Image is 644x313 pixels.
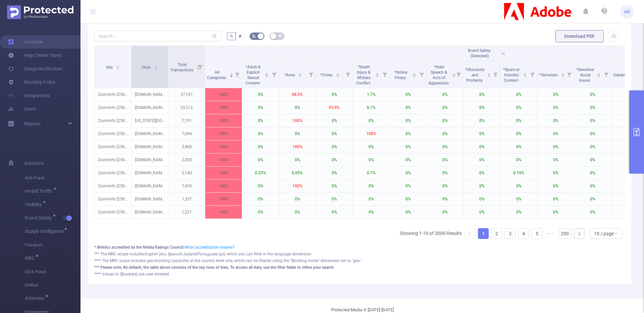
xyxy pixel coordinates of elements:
[94,251,625,257] div: *** The MRC scope includes and , which you can filter in the language dimension.
[269,61,279,88] i: Filter menu
[478,228,489,239] li: 1
[523,72,527,76] div: Sort
[8,35,43,49] a: Overview
[316,193,353,205] p: 0%
[168,88,205,101] p: 37,101
[614,232,618,236] i: icon: down
[265,74,269,76] i: icon: caret-down
[577,232,581,236] i: icon: right
[537,127,574,140] p: 0%
[279,167,316,179] p: 0.05%
[353,153,389,166] p: 0%
[279,193,316,205] p: 0%
[380,61,389,88] i: Filter menu
[376,72,379,74] i: icon: caret-up
[316,180,353,192] p: 0%
[336,72,340,76] div: Sort
[205,114,242,127] p: 100%
[168,114,205,127] p: 7,191
[131,114,168,127] p: [US_STATE][DOMAIN_NAME]
[561,72,565,74] i: icon: caret-up
[427,127,463,140] p: 0%
[390,167,426,179] p: 0%
[184,245,234,250] a: What accreditation means?
[413,74,416,76] i: icon: caret-down
[205,193,242,205] p: 100%
[8,49,62,62] a: Help Center (New)
[242,88,279,101] p: 0%
[539,73,558,77] span: *Terrorism
[242,114,279,127] p: 0%
[353,127,389,140] p: 100%
[428,65,450,85] span: *Hate Speech & Acts of Aggression
[353,193,389,205] p: 0%
[500,127,537,140] p: 0%
[574,140,611,153] p: 0%
[298,72,302,76] div: Sort
[95,167,131,179] p: ZoomInfo [25874]
[24,156,44,170] span: Solutions
[390,193,426,205] p: 0%
[316,140,353,153] p: 0%
[144,252,190,256] i: English (en), Spanish (es)
[168,101,205,114] p: 29,312
[468,48,491,58] span: Brand Safety (Detected)
[427,193,463,205] p: 0%
[116,67,120,69] i: icon: caret-down
[279,206,316,218] p: 0%
[487,72,491,76] div: Sort
[464,167,500,179] p: 0%
[537,114,574,127] p: 0%
[95,114,131,127] p: ZoomInfo [25874]
[205,127,242,140] p: 100%
[24,121,41,126] span: Reports
[316,101,353,114] p: 93.9%
[537,193,574,205] p: 0%
[170,62,194,72] span: Total Transactions
[500,180,537,192] p: 0%
[491,61,500,88] i: Filter menu
[168,193,205,205] p: 1,327
[532,228,542,239] li: 5
[95,101,131,114] p: ZoomInfo [25874]
[574,127,611,140] p: 0%
[390,88,426,101] p: 0%
[464,193,500,205] p: 0%
[95,140,131,153] p: ZoomInfo [25874]
[427,206,463,218] p: 0%
[390,114,426,127] p: 0%
[574,228,585,239] li: Next Page
[452,72,456,76] div: Sort
[500,88,537,101] p: 0%
[574,101,611,114] p: 0%
[537,167,574,179] p: 0%
[131,193,168,205] p: [DOMAIN_NAME]
[25,278,80,292] span: Unified
[242,153,279,166] p: 0%
[537,88,574,101] p: 0%
[279,101,316,114] p: 0%
[95,206,131,218] p: ZoomInfo [25874]
[242,140,279,153] p: 0%
[613,73,631,77] span: Gambling
[576,67,594,83] span: *Sensitive Social Issues
[597,72,601,76] div: Sort
[316,88,353,101] p: 0%
[229,72,233,74] i: icon: caret-up
[238,34,241,39] span: #
[25,265,80,278] span: Click Fraud
[25,238,80,252] span: Passport
[279,127,316,140] p: 0%
[427,167,463,179] p: 0%
[400,228,462,239] li: Showing 1-10 of 2000 Results
[196,46,205,88] i: Filter menu
[464,140,500,153] p: 0%
[168,206,205,218] p: 1,221
[131,140,168,153] p: [DOMAIN_NAME]
[116,64,120,68] div: Sort
[336,72,339,74] i: icon: caret-up
[523,72,527,74] i: icon: caret-up
[390,206,426,218] p: 0%
[353,167,389,179] p: 0.7%
[417,61,426,88] i: Filter menu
